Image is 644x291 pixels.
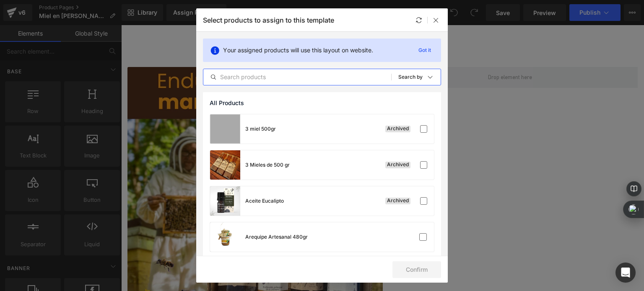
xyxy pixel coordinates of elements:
[245,161,290,169] div: 3 Mieles de 500 gr
[615,263,636,283] div: Open Intercom Messenger
[392,261,441,278] button: Confirm
[203,72,391,82] input: Search products
[210,114,240,144] a: product-img
[210,100,244,106] span: All Products
[245,233,308,241] div: Arequipe Artesanal 480gr
[245,125,276,133] div: 3 miel 500gr
[385,126,410,132] div: Archived
[210,150,240,180] a: product-img
[415,45,434,55] p: Got it
[210,222,240,252] a: product-img
[398,74,423,80] p: Search by
[385,198,410,204] div: Archived
[210,186,240,216] a: product-img
[245,197,284,205] div: Aceite Eucalipto
[385,162,410,168] div: Archived
[203,16,334,24] p: Select products to assign to this template
[223,46,373,55] p: Your assigned products will use this layout on website.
